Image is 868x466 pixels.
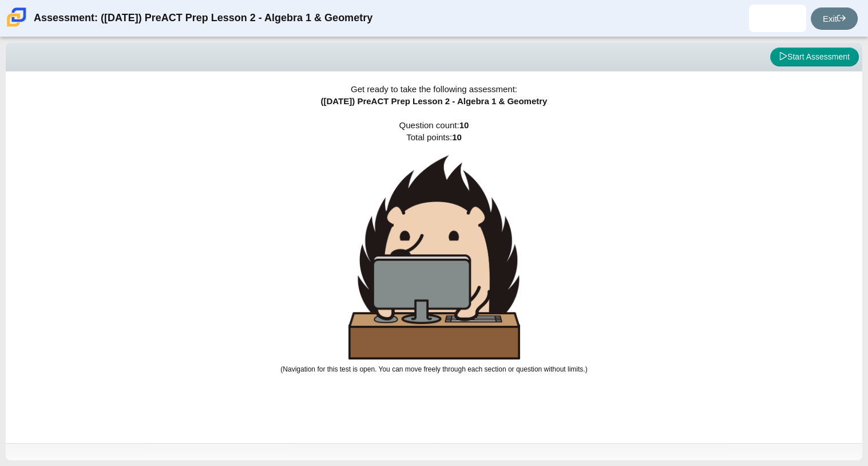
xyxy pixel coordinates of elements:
[768,9,787,27] img: yareli.avinalicea.5jrikO
[351,84,517,94] span: Get ready to take the following assessment:
[459,120,469,130] b: 10
[5,21,29,31] a: Carmen School of Science & Technology
[34,5,372,32] div: Assessment: ([DATE]) PreACT Prep Lesson 2 - Algebra 1 & Geometry
[321,96,548,106] span: ([DATE]) PreACT Prep Lesson 2 - Algebra 1 & Geometry
[452,132,462,142] b: 10
[770,48,859,67] button: Start Assessment
[280,120,587,373] span: Question count: Total points:
[5,5,29,29] img: Carmen School of Science & Technology
[811,7,858,30] a: Exit
[280,365,587,373] small: (Navigation for this test is open. You can move freely through each section or question without l...
[348,155,520,360] img: hedgehog-behind-computer-large.png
